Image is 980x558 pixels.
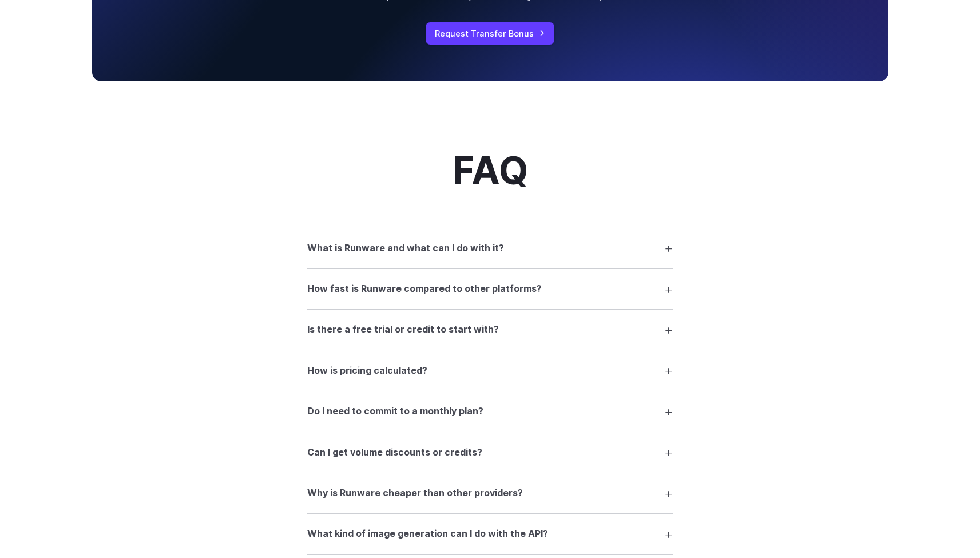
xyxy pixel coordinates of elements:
[307,486,523,501] h3: Why is Runware cheaper than other providers?
[307,441,673,463] summary: Can I get volume discounts or credits?
[307,319,673,341] summary: Is there a free trial or credit to start with?
[307,523,673,545] summary: What kind of image generation can I do with the API?
[307,482,673,504] summary: Why is Runware cheaper than other providers?
[307,322,499,337] h3: Is there a free trial or credit to start with?
[307,404,483,419] h3: Do I need to commit to a monthly plan?
[426,22,554,45] a: Request Transfer Bonus
[307,359,673,381] summary: How is pricing calculated?
[307,278,673,300] summary: How fast is Runware compared to other platforms?
[453,150,528,192] h2: FAQ
[307,527,548,541] h3: What kind of image generation can I do with the API?
[307,237,673,259] summary: What is Runware and what can I do with it?
[307,363,427,378] h3: How is pricing calculated?
[307,282,542,296] h3: How fast is Runware compared to other platforms?
[307,445,482,460] h3: Can I get volume discounts or credits?
[307,401,673,422] summary: Do I need to commit to a monthly plan?
[307,241,504,256] h3: What is Runware and what can I do with it?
